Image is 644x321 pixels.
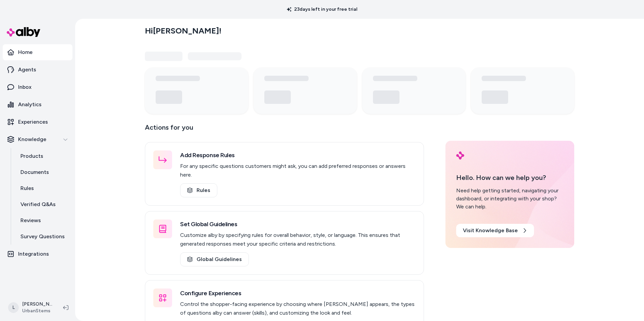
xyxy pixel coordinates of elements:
[18,250,49,258] p: Integrations
[14,196,72,212] a: Verified Q&As
[14,212,72,229] a: Reviews
[22,308,52,314] span: UrbanStems
[18,48,33,56] p: Home
[18,101,42,109] p: Analytics
[14,148,72,164] a: Products
[456,151,464,159] img: alby Logo
[145,122,424,138] p: Actions for you
[14,164,72,180] a: Documents
[180,252,249,266] a: Global Guidelines
[20,168,49,176] p: Documents
[20,184,34,192] p: Rules
[456,187,563,211] div: Need help getting started, navigating your dashboard, or integrating with your shop? We can help.
[14,180,72,196] a: Rules
[4,297,58,318] button: L[PERSON_NAME]UrbanStems
[8,302,19,313] span: L
[18,118,48,126] p: Experiences
[180,150,416,160] h3: Add Response Rules
[20,233,65,241] p: Survey Questions
[456,224,534,237] a: Visit Knowledge Base
[20,200,56,208] p: Verified Q&As
[3,114,72,130] a: Experiences
[3,62,72,78] a: Agents
[456,173,563,183] p: Hello. How can we help you?
[3,246,72,262] a: Integrations
[22,301,52,308] p: [PERSON_NAME]
[3,44,72,60] a: Home
[180,162,416,179] p: For any specific questions customers might ask, you can add preferred responses or answers here.
[180,219,416,229] h3: Set Global Guidelines
[180,288,416,298] h3: Configure Experiences
[20,216,41,224] p: Reviews
[180,231,416,248] p: Customize alby by specifying rules for overall behavior, style, or language. This ensures that ge...
[3,97,72,113] a: Analytics
[180,183,217,197] a: Rules
[180,300,416,317] p: Control the shopper-facing experience by choosing where [PERSON_NAME] appears, the types of quest...
[20,152,43,160] p: Products
[7,27,40,37] img: alby Logo
[14,229,72,245] a: Survey Questions
[18,66,36,74] p: Agents
[283,6,361,13] p: 23 days left in your free trial
[145,26,221,36] h2: Hi [PERSON_NAME] !
[3,131,72,147] button: Knowledge
[18,135,46,143] p: Knowledge
[18,83,32,91] p: Inbox
[3,79,72,95] a: Inbox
